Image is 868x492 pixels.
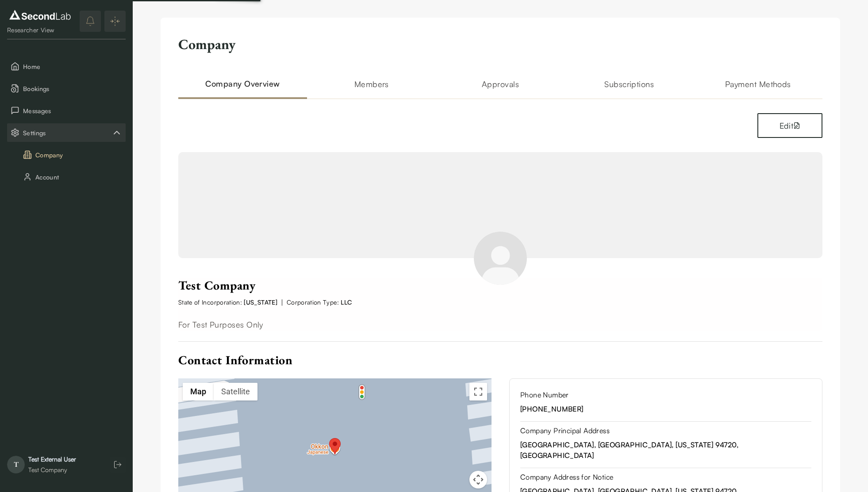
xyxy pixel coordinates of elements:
[520,389,811,400] span: Phone Number
[28,455,76,464] div: Test External User
[287,297,352,307] span: Corporation Type:
[307,78,436,99] h2: Members
[23,62,122,71] span: Home
[178,352,822,368] div: Contact Information
[757,113,822,138] button: Edit
[694,78,822,99] h2: Payment Methods
[7,26,73,34] div: Researcher View
[520,425,811,436] span: Company Principal Address
[520,404,811,414] span: [PHONE_NUMBER]
[7,123,126,142] div: Settings sub items
[469,471,487,488] button: Map camera controls
[23,106,122,115] span: Messages
[520,472,811,482] span: Company Address for Notice
[178,78,307,99] h2: Company Overview
[178,278,256,293] span: Test Company
[7,168,126,186] button: Account
[244,298,277,306] span: [US_STATE]
[23,128,111,137] span: Settings
[7,145,126,164] button: Company
[104,11,126,32] button: Expand/Collapse sidebar
[7,101,126,120] button: Messages
[7,8,73,22] img: logo
[178,297,822,308] div: |
[23,84,122,93] span: Bookings
[178,318,822,331] p: For Test Purposes Only
[469,383,487,400] button: Toggle fullscreen view
[341,298,352,306] span: LLC
[110,457,126,473] button: Log out
[7,57,126,76] button: Home
[474,232,527,285] img: Test Company
[520,439,811,461] span: [GEOGRAPHIC_DATA], [GEOGRAPHIC_DATA], [US_STATE] 94720 , [GEOGRAPHIC_DATA]
[178,297,277,307] span: State of Incorporation:
[178,35,235,53] h2: Company
[28,465,76,474] div: Test Company
[7,123,126,142] button: Settings
[7,456,25,473] span: T
[183,383,214,400] button: Show street map
[436,78,565,99] h2: Approvals
[80,11,101,32] button: notifications
[214,383,257,400] button: Show satellite imagery
[7,79,126,98] button: Bookings
[565,78,694,99] h2: Subscriptions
